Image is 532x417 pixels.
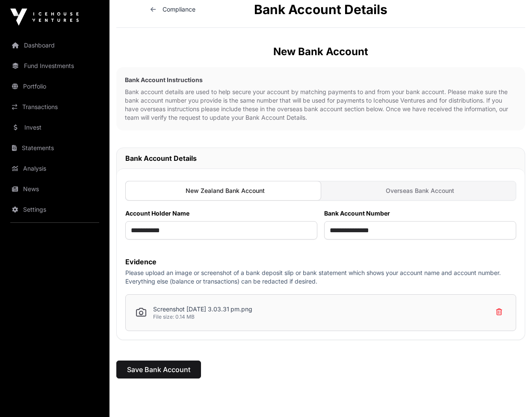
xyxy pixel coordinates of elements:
[125,153,516,163] h2: Bank Account Details
[386,186,454,195] span: Overseas Bank Account
[125,269,516,286] p: Please upload an image or screenshot of a bank deposit slip or bank statement which shows your ac...
[116,361,201,379] button: Save Bank Account
[7,56,103,75] a: Fund Investments
[7,118,103,137] a: Invest
[127,364,190,375] span: Save Bank Account
[163,6,195,13] span: Compliance
[7,159,103,178] a: Analysis
[7,139,103,157] a: Statements
[125,76,517,84] h2: Bank Account Instructions
[153,313,252,320] p: File size: 0.14 MB
[116,45,525,59] h1: New Bank Account
[489,376,532,417] iframe: Chat Widget
[7,200,103,219] a: Settings
[125,88,517,122] p: Bank account details are used to help secure your account by matching payments to and from your b...
[153,305,252,320] div: Screenshot 2025-09-11 at 3.03.31 pm.png
[7,77,103,96] a: Portfolio
[153,305,252,313] p: Screenshot [DATE] 3.03.31 pm.png
[7,180,103,198] a: News
[125,209,317,218] label: Account Holder Name
[324,209,516,218] label: Bank Account Number
[10,9,79,26] img: Icehouse Ventures Logo
[151,6,195,13] a: Compliance
[7,98,103,116] a: Transactions
[116,2,525,17] h1: Bank Account Details
[7,36,103,55] a: Dashboard
[125,257,516,267] label: Evidence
